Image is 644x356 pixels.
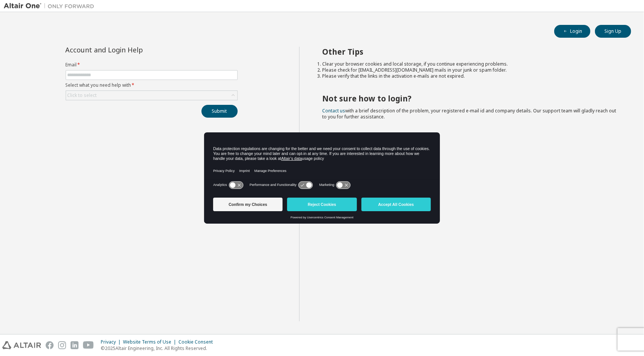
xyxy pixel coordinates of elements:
li: Clear your browser cookies and local storage, if you continue experiencing problems. [322,61,618,67]
button: Submit [201,105,238,118]
li: Please verify that the links in the activation e-mails are not expired. [322,73,618,79]
img: altair_logo.svg [2,341,41,349]
img: youtube.svg [83,341,94,349]
a: Contact us [322,107,345,114]
div: Account and Login Help [66,47,203,53]
div: Click to select [66,91,237,100]
h2: Other Tips [322,47,618,57]
label: Select what you need help with [66,82,238,88]
img: linkedin.svg [71,341,78,349]
label: Email [66,62,238,68]
div: Website Terms of Use [123,339,178,345]
div: Privacy [101,339,123,345]
img: Altair One [4,2,98,10]
li: Please check for [EMAIL_ADDRESS][DOMAIN_NAME] mails in your junk or spam folder. [322,67,618,73]
button: Login [554,25,590,38]
div: Cookie Consent [178,339,217,345]
h2: Not sure how to login? [322,94,618,103]
img: instagram.svg [58,341,66,349]
div: Click to select [68,92,97,98]
img: facebook.svg [46,341,54,349]
p: © 2025 Altair Engineering, Inc. All Rights Reserved. [101,345,217,351]
span: with a brief description of the problem, your registered e-mail id and company details. Our suppo... [322,107,616,120]
button: Sign Up [595,25,631,38]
